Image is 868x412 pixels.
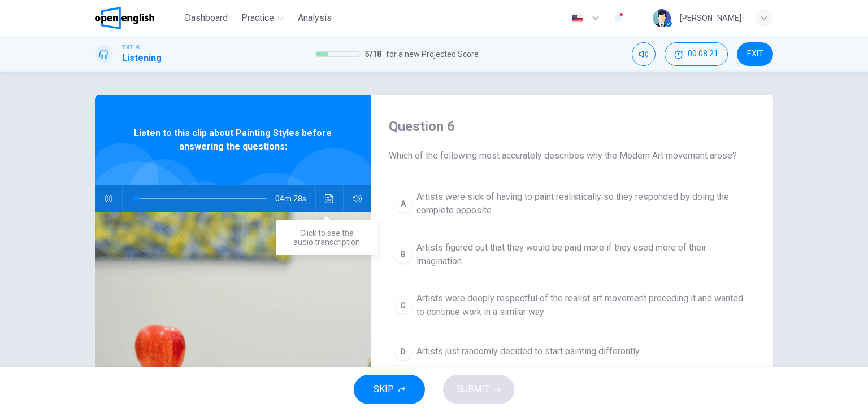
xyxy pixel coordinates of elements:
span: Artists figured out that they would be paid more if they used more of their imagination [416,241,750,268]
span: SKIP [374,382,394,397]
button: 00:08:21 [665,42,728,66]
span: EXIT [747,50,763,59]
span: Analysis [298,11,332,25]
span: 00:08:21 [688,50,718,59]
div: Mute [632,42,656,66]
button: Click to see the audio transcription [320,185,338,212]
span: Dashboard [185,11,228,25]
span: Artists were sick of having to paint realistically so they responded by doing the complete opposite [416,190,750,217]
img: en [570,14,584,23]
button: CArtists were deeply respectful of the realist art movement preceding it and wanted to continue w... [389,287,755,324]
button: Practice [237,8,289,28]
span: 5 / 18 [365,47,381,61]
img: Profile picture [653,9,671,27]
span: Artists just randomly decided to start painting differently [416,345,640,358]
h1: Listening [122,51,162,65]
button: AArtists were sick of having to paint realistically so they responded by doing the complete opposite [389,185,755,222]
span: TOEFL® [122,43,140,51]
div: B [394,246,412,264]
button: DArtists just randomly decided to start painting differently [389,338,755,366]
button: Dashboard [180,8,232,28]
button: Analysis [293,8,336,28]
h4: Question 6 [389,117,755,135]
button: EXIT [737,42,773,66]
div: Click to see the audio transcription [276,220,377,255]
div: Hide [665,42,728,66]
span: Practice [241,11,274,25]
button: SKIP [354,375,425,404]
span: Which of the following most accurately describes why the Modern Art movement arose? [389,149,755,163]
div: [PERSON_NAME] [680,11,741,25]
div: C [394,296,412,314]
span: Listen to this clip about Painting Styles before answering the questions: [132,126,334,154]
span: Artists were deeply respectful of the realist art movement preceding it and wanted to continue wo... [416,292,750,319]
a: OpenEnglish logo [95,7,180,29]
span: for a new Projected Score [386,47,479,61]
span: 04m 28s [275,185,315,212]
button: BArtists figured out that they would be paid more if they used more of their imagination [389,236,755,273]
div: A [394,195,412,213]
img: OpenEnglish logo [95,7,154,29]
div: D [394,343,412,361]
